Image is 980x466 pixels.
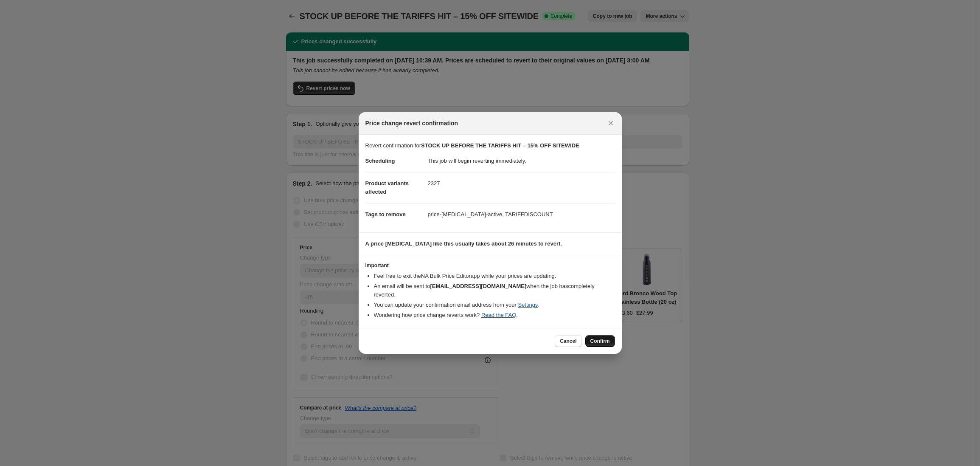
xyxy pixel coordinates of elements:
span: Tags to remove [365,211,406,217]
li: An email will be sent to when the job has completely reverted . [374,282,615,299]
p: Revert confirmation for [365,141,615,150]
b: A price [MEDICAL_DATA] like this usually takes about 26 minutes to revert. [365,240,562,247]
li: Feel free to exit the NA Bulk Price Editor app while your prices are updating. [374,272,615,280]
dd: This job will begin reverting immediately. [428,150,615,172]
span: Cancel [560,338,576,345]
span: Confirm [590,338,610,345]
h3: Important [365,262,615,269]
dd: 2327 [428,172,615,195]
a: Settings [518,302,538,308]
button: Close [605,117,617,129]
b: STOCK UP BEFORE THE TARIFFS HIT – 15% OFF SITEWIDE [421,142,579,149]
button: Cancel [555,335,581,347]
li: Wondering how price change reverts work? . [374,311,615,319]
b: [EMAIL_ADDRESS][DOMAIN_NAME] [430,283,526,289]
a: Read the FAQ [481,312,516,318]
span: Product variants affected [365,180,409,195]
span: Scheduling [365,158,395,164]
button: Confirm [585,335,615,347]
li: You can update your confirmation email address from your . [374,301,615,309]
span: Price change revert confirmation [365,119,458,127]
dd: price-[MEDICAL_DATA]-active, TARIFFDISCOUNT [428,203,615,226]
